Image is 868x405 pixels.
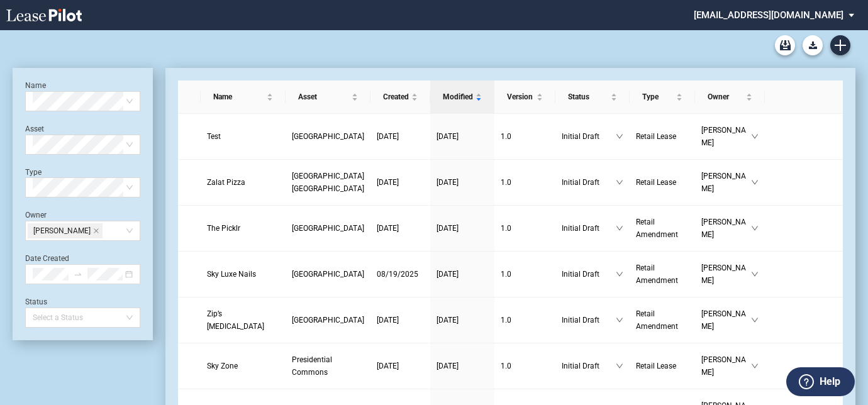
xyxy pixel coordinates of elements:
a: [GEOGRAPHIC_DATA] [GEOGRAPHIC_DATA] [292,170,364,195]
label: Name [25,81,46,90]
span: down [751,133,759,140]
a: Create new document [830,35,850,55]
a: 1.0 [501,360,549,372]
a: Retail Lease [636,176,689,189]
span: down [751,225,759,232]
span: down [616,225,623,232]
label: Asset [25,125,44,133]
span: Zalat Pizza [207,178,245,187]
span: [DATE] [437,362,459,370]
span: Catherine Midkiff [28,223,103,238]
a: Retail Lease [636,360,689,372]
a: [GEOGRAPHIC_DATA] [292,222,364,235]
span: 1 . 0 [501,224,511,233]
span: Created [383,91,409,103]
a: 1.0 [501,176,549,189]
span: Retail Amendment [636,309,678,331]
span: Status [568,91,608,103]
span: swap-right [74,270,82,279]
a: Sky Zone [207,360,279,372]
span: Type [642,91,674,103]
span: Retail Amendment [636,218,678,239]
span: Initial Draft [562,130,616,143]
th: Owner [695,80,765,114]
a: [DATE] [377,130,424,143]
a: 1.0 [501,268,549,280]
a: [GEOGRAPHIC_DATA] [292,130,364,143]
label: Owner [25,211,47,219]
span: [PERSON_NAME] [701,216,751,241]
span: Retail Lease [636,362,676,370]
span: [DATE] [437,316,459,325]
span: [DATE] [377,178,399,187]
span: [PERSON_NAME] [701,124,751,149]
span: down [616,133,623,140]
span: Asset [298,91,349,103]
span: Name [213,91,264,103]
a: [DATE] [377,360,424,372]
span: [PERSON_NAME] [33,224,91,238]
a: Sky Luxe Nails [207,268,279,280]
span: 1 . 0 [501,178,511,187]
span: Initial Draft [562,176,616,189]
a: [DATE] [377,222,424,235]
span: down [616,179,623,186]
button: Download Blank Form [803,35,823,55]
th: Status [555,80,630,114]
span: down [751,362,759,370]
span: Zip’s Dry Cleaning [207,309,264,331]
span: down [616,316,623,324]
th: Type [630,80,695,114]
a: Presidential Commons [292,353,364,379]
span: [DATE] [437,132,459,141]
a: 1.0 [501,130,549,143]
label: Help [820,374,840,390]
button: Help [786,367,855,396]
span: down [751,316,759,324]
a: [GEOGRAPHIC_DATA] [292,268,364,280]
md-menu: Download Blank Form List [799,35,826,55]
a: The Picklr [207,222,279,235]
span: down [616,270,623,278]
th: Created [370,80,430,114]
span: Owner [708,91,743,103]
span: [PERSON_NAME] [701,170,751,195]
a: 1.0 [501,314,549,326]
span: Initial Draft [562,360,616,372]
span: Initial Draft [562,314,616,326]
span: Sky Zone [207,362,238,370]
a: 1.0 [501,222,549,235]
span: Braemar Village Center [292,132,364,141]
span: Westgate Shopping Center [292,316,364,325]
a: [DATE] [437,130,488,143]
span: [DATE] [437,178,459,187]
span: [DATE] [377,132,399,141]
span: Sky Luxe Nails [207,270,256,279]
span: down [751,270,759,278]
span: Presidential Commons [292,355,332,377]
span: [DATE] [377,316,399,325]
span: Initial Draft [562,268,616,280]
span: [PERSON_NAME] [701,353,751,379]
label: Date Created [25,254,69,263]
label: Type [25,168,42,177]
a: Retail Amendment [636,216,689,241]
span: [DATE] [377,362,399,370]
span: Initial Draft [562,222,616,235]
th: Version [494,80,555,114]
span: [DATE] [437,224,459,233]
span: to [74,270,82,279]
a: [DATE] [437,314,488,326]
span: [DATE] [437,270,459,279]
span: Test [207,132,221,141]
a: Archive [775,35,795,55]
span: [PERSON_NAME] [701,308,751,333]
a: [DATE] [377,176,424,189]
span: Huntington Square Plaza [292,224,364,233]
span: 1 . 0 [501,270,511,279]
a: 08/19/2025 [377,268,424,280]
span: 1 . 0 [501,362,511,370]
span: Retail Lease [636,132,676,141]
span: Pompano Citi Centre [292,270,364,279]
span: Town Center Colleyville [292,172,364,193]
